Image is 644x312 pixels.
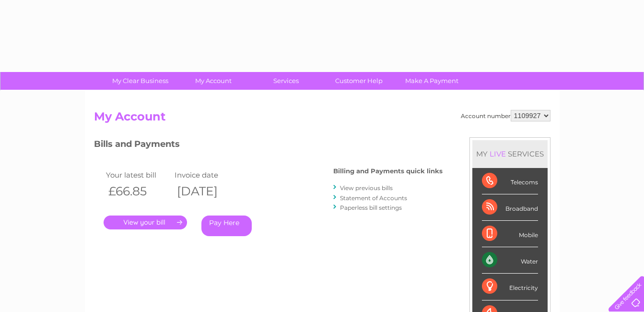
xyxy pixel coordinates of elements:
div: Mobile [482,221,538,247]
a: Pay Here [201,216,252,236]
a: Paperless bill settings [340,204,402,211]
div: Water [482,247,538,274]
a: Statement of Accounts [340,194,407,202]
div: LIVE [488,149,508,158]
h3: Bills and Payments [94,137,443,154]
div: Telecoms [482,168,538,194]
div: Electricity [482,274,538,300]
a: My Account [174,72,253,90]
td: Your latest bill [104,168,173,181]
h2: My Account [94,110,550,128]
div: Broadband [482,194,538,221]
th: [DATE] [172,181,241,201]
th: £66.85 [104,181,173,201]
a: Make A Payment [392,72,471,90]
a: Services [246,72,326,90]
a: . [104,216,187,229]
a: Customer Help [319,72,398,90]
a: View previous bills [340,184,393,192]
div: Account number [461,110,550,121]
a: My Clear Business [101,72,180,90]
td: Invoice date [172,168,241,181]
h4: Billing and Payments quick links [333,168,443,175]
div: MY SERVICES [472,140,548,168]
